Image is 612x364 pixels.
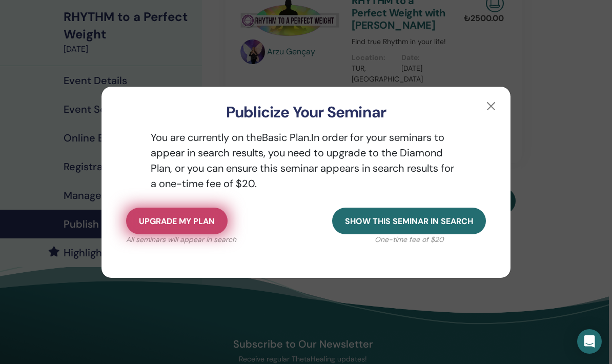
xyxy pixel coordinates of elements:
[118,103,494,122] h3: Publicize Your Seminar
[139,216,215,227] span: Upgrade my plan
[126,234,236,245] p: All seminars will appear in search
[345,216,473,227] span: Show this seminar in search
[332,208,486,234] button: Show this seminar in search
[126,208,228,234] button: Upgrade my plan
[577,329,602,354] div: Open Intercom Messenger
[332,234,486,245] p: One-time fee of $20
[126,130,486,191] p: You are currently on the Basic Plan. In order for your seminars to appear in search results, you ...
